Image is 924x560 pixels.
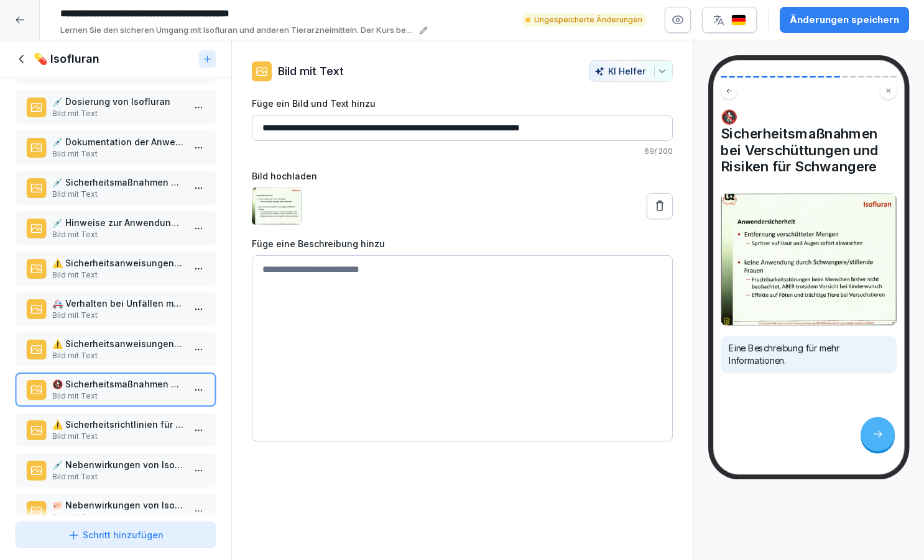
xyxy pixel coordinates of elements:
[52,471,184,482] p: Bild mit Text
[15,292,216,326] div: 🚑 Verhalten bei Unfällen mit IsofluranBild mit Text
[52,310,184,321] p: Bild mit Text
[52,418,184,431] p: ⚠️ Sicherheitsrichtlinien für den Gebrauch von Isofluran
[252,237,673,250] label: Füge eine Beschreibung hinzu
[52,269,184,281] p: Bild mit Text
[52,458,184,471] p: 💉 Nebenwirkungen von Isofluran bei Menschen
[15,453,216,487] div: 💉 Nebenwirkungen von Isofluran bei MenschenBild mit Text
[52,350,184,361] p: Bild mit Text
[15,332,216,366] div: ⚠️ Sicherheitsanweisungen - Inhalation und ExpositionBild mit Text
[721,109,897,175] h4: 🚷 Sicherheitsmaßnahmen bei Verschüttungen und Risiken für Schwangere
[34,52,99,66] h1: 💊 Isofluran
[790,13,899,27] div: Änderungen speichern
[15,522,216,548] button: Schritt hinzufügen
[15,211,216,245] div: 💉 Hinweise zur Anwendung von IsofluranBild mit Text
[731,14,746,26] img: de.svg
[52,135,184,148] p: 💉 Dokumentation der Anwendung von Isofluran
[52,189,184,200] p: Bild mit Text
[594,66,667,76] div: KI Helfer
[52,431,184,442] p: Bild mit Text
[721,193,897,325] img: Bild und Text Vorschau
[15,90,216,124] div: 💉 Dosierung von IsofluranBild mit Text
[52,229,184,240] p: Bild mit Text
[252,97,673,110] label: Füge ein Bild und Text hinzu
[52,176,184,189] p: 💉 Sicherheitsmaßnahmen bei der Anwendung von Isofluran
[15,413,216,447] div: ⚠️ Sicherheitsrichtlinien für den Gebrauch von IsofluranBild mit Text
[52,337,184,350] p: ⚠️ Sicherheitsanweisungen - Inhalation und Exposition
[252,169,673,183] label: Bild hochladen
[52,256,184,269] p: ⚠️ Sicherheitsanweisungen für den Umgang mit Isofluran
[15,251,216,286] div: ⚠️ Sicherheitsanweisungen für den Umgang mit IsofluranBild mit Text
[52,499,184,512] p: 🐖 Nebenwirkungen von Isofluran bei Ferkeln
[52,297,184,310] p: 🚑 Verhalten bei Unfällen mit Isofluran
[15,373,216,407] div: 🚷 Sicherheitsmaßnahmen bei Verschüttungen und Risiken für SchwangereBild mit Text
[15,130,216,165] div: 💉 Dokumentation der Anwendung von IsofluranBild mit Text
[15,171,216,205] div: 💉 Sicherheitsmaßnahmen bei der Anwendung von IsofluranBild mit Text
[15,494,216,528] div: 🐖 Nebenwirkungen von Isofluran bei FerkelnBild mit Text
[52,377,184,391] p: 🚷 Sicherheitsmaßnahmen bei Verschüttungen und Risiken für Schwangere
[60,24,415,37] p: Lernen Sie den sicheren Umgang mit Isofluran und anderen Tierarzneimitteln. Der Kurs behandelt La...
[52,108,184,119] p: Bild mit Text
[68,528,164,541] div: Schritt hinzufügen
[728,342,889,368] p: Eine Beschreibung für mehr Informationen.
[252,146,673,157] p: 69 / 200
[52,148,184,160] p: Bild mit Text
[589,60,673,82] button: KI Helfer
[52,391,184,402] p: Bild mit Text
[252,187,302,225] img: x8pq3bb5jm3ee463jb9jw4vo.png
[52,216,184,229] p: 💉 Hinweise zur Anwendung von Isofluran
[780,7,909,33] button: Änderungen speichern
[278,63,344,79] p: Bild mit Text
[534,14,642,25] p: Ungespeicherte Änderungen
[52,95,184,108] p: 💉 Dosierung von Isofluran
